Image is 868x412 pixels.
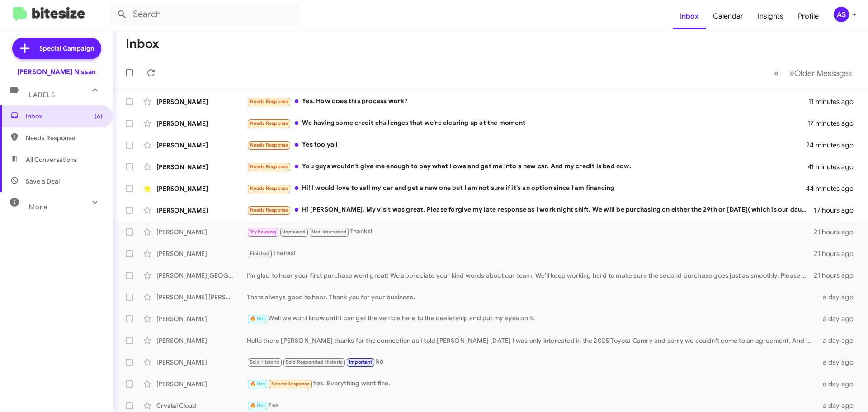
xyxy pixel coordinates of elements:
[109,4,299,25] input: Search
[250,185,288,191] span: Needs Response
[247,336,817,345] div: Hello there [PERSON_NAME] thanks for the connection as I told [PERSON_NAME] [DATE] I was only int...
[817,314,861,323] div: a day ago
[250,142,288,148] span: Needs Response
[250,229,276,235] span: Try Pausing
[247,293,817,302] div: Thats always good to hear. Thank you for your business.
[250,120,288,126] span: Needs Response
[807,184,861,193] div: 44 minutes ago
[791,3,826,29] a: Profile
[247,161,807,172] div: You guys wouldn't give me enough to pay what I owe and get me into a new car. And my credit is ba...
[271,381,310,387] span: Needs Response
[156,271,247,280] div: [PERSON_NAME][GEOGRAPHIC_DATA]
[807,141,861,150] div: 24 minutes ago
[29,203,47,211] span: More
[250,359,280,365] span: Sold Historic
[156,358,247,367] div: [PERSON_NAME]
[247,140,807,150] div: Yes too yall
[247,313,817,324] div: Well we wont know until I can get the vehicle here to the dealership and put my eyes on it.
[247,227,814,237] div: Thanks!
[156,336,247,345] div: [PERSON_NAME]
[817,358,861,367] div: a day ago
[311,229,346,235] span: Not-Interested
[247,379,817,389] div: Yes. Everything went fine.
[247,357,817,367] div: No
[282,229,306,235] span: Unpaused
[250,251,270,256] span: Finished
[834,7,849,22] div: AS
[814,249,861,258] div: 21 hours ago
[26,133,103,142] span: Needs Response
[156,141,247,150] div: [PERSON_NAME]
[156,293,247,302] div: [PERSON_NAME] [PERSON_NAME]
[673,3,706,29] a: Inbox
[156,206,247,215] div: [PERSON_NAME]
[349,359,373,365] span: Important
[250,207,288,213] span: Needs Response
[26,112,103,121] span: Inbox
[247,400,817,411] div: Yes
[39,44,94,53] span: Special Campaign
[250,164,288,170] span: Needs Response
[156,314,247,323] div: [PERSON_NAME]
[156,184,247,193] div: [PERSON_NAME]
[807,162,861,171] div: 41 minutes ago
[156,162,247,171] div: [PERSON_NAME]
[94,112,103,121] span: (6)
[814,206,861,215] div: 17 hours ago
[29,91,55,99] span: Labels
[247,271,814,280] div: I’m glad to hear your first purchase went great! We appreciate your kind words about our team. We...
[250,99,288,104] span: Needs Response
[774,67,779,79] span: «
[12,38,101,59] a: Special Campaign
[807,119,861,128] div: 17 minutes ago
[156,119,247,128] div: [PERSON_NAME]
[789,67,794,79] span: »
[247,183,807,194] div: Hi! I would love to sell my car and get a new one but I am not sure if it's an option since I am ...
[17,67,96,76] div: [PERSON_NAME] Nissan
[126,37,159,51] h1: Inbox
[247,118,807,128] div: We having some credit challenges that we're clearing up at the moment
[250,316,265,322] span: 🔥 Hot
[156,227,247,237] div: [PERSON_NAME]
[156,249,247,258] div: [PERSON_NAME]
[250,381,265,387] span: 🔥 Hot
[247,248,814,259] div: Thanks!
[286,359,343,365] span: Sold Responded Historic
[750,3,791,29] a: Insights
[706,3,750,29] a: Calendar
[814,227,861,237] div: 21 hours ago
[769,64,784,82] button: Previous
[26,155,77,164] span: All Conversations
[247,205,814,215] div: Hi [PERSON_NAME]. My visit was great. Please forgive my late response as I work night shift. We w...
[817,336,861,345] div: a day ago
[814,271,861,280] div: 21 hours ago
[26,177,60,186] span: Save a Deal
[817,293,861,302] div: a day ago
[817,379,861,388] div: a day ago
[769,64,857,82] nav: Page navigation example
[156,379,247,388] div: [PERSON_NAME]
[156,97,247,106] div: [PERSON_NAME]
[250,403,265,408] span: 🔥 Hot
[794,68,852,78] span: Older Messages
[826,7,858,22] button: AS
[784,64,857,82] button: Next
[247,96,808,107] div: Yes. How does this process work?
[156,401,247,410] div: Crystal Cloud
[817,401,861,410] div: a day ago
[808,97,861,106] div: 11 minutes ago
